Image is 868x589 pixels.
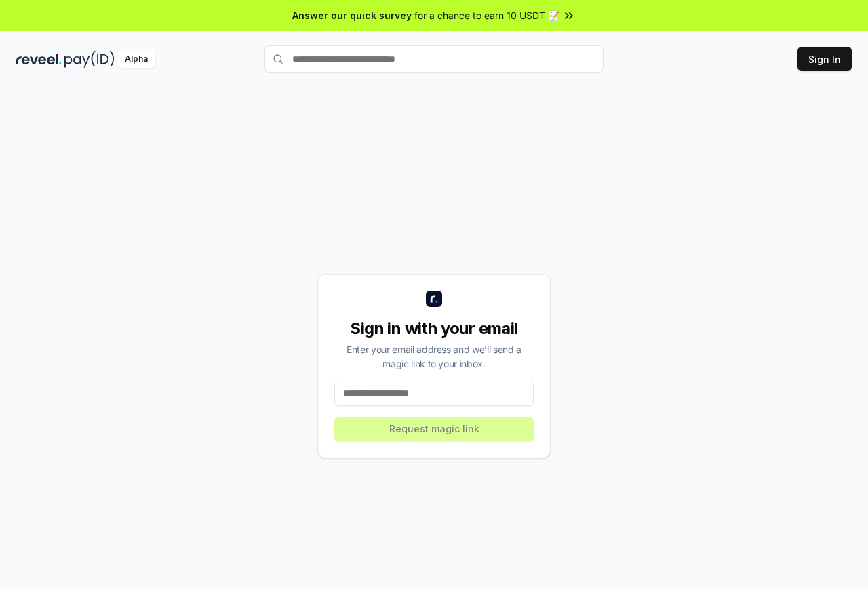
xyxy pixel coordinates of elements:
[797,47,852,71] button: Sign In
[64,51,115,68] img: pay_id
[334,318,534,340] div: Sign in with your email
[16,51,62,68] img: reveel_dark
[426,291,442,307] img: logo_small
[117,51,155,68] div: Alpha
[334,342,534,371] div: Enter your email address and we’ll send a magic link to your inbox.
[414,8,559,22] span: for a chance to earn 10 USDT 📝
[292,8,412,22] span: Answer our quick survey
